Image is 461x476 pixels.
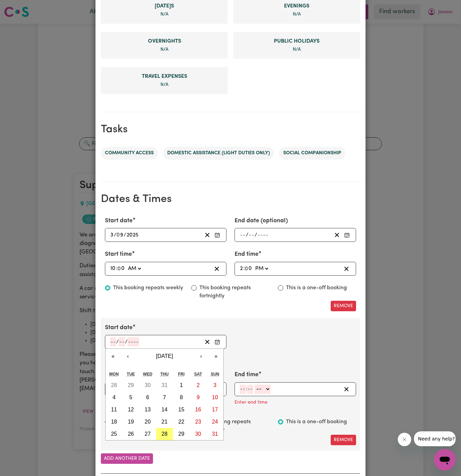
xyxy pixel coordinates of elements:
input: -- [119,337,125,346]
abbr: August 23, 2025 [195,419,201,425]
span: 0 [117,266,121,271]
span: not specified [160,83,169,87]
span: not specified [293,47,301,52]
span: 0 [116,232,120,238]
input: -- [248,230,255,240]
button: Enter Start date [213,230,222,240]
abbr: August 31, 2025 [212,431,218,437]
span: / [116,339,119,345]
button: Remove this date/time [331,435,356,445]
button: August 19, 2025 [123,416,139,428]
button: July 31, 2025 [156,379,173,391]
label: Start time [105,250,132,259]
abbr: July 29, 2025 [128,382,134,388]
span: not specified [160,47,169,52]
button: July 29, 2025 [123,379,139,391]
abbr: August 15, 2025 [178,407,184,412]
button: August 28, 2025 [156,428,173,440]
abbr: August 25, 2025 [111,431,117,437]
label: Start time [105,370,132,379]
abbr: August 27, 2025 [145,431,151,437]
button: August 30, 2025 [190,428,207,440]
h2: Tasks [101,123,360,136]
abbr: August 21, 2025 [161,419,168,425]
label: Start date [105,217,133,225]
abbr: Monday [109,372,119,377]
label: Start date [105,323,133,332]
abbr: August 8, 2025 [180,394,183,400]
label: End date (optional) [235,217,288,225]
button: Add another date [101,453,153,464]
abbr: August 9, 2025 [197,394,200,400]
button: August 26, 2025 [123,428,139,440]
abbr: August 18, 2025 [111,419,117,425]
label: End time [235,370,259,379]
input: -- [117,230,124,240]
button: August 20, 2025 [139,416,156,428]
abbr: August 14, 2025 [161,407,168,412]
iframe: Message from company [414,431,456,446]
button: Clear Start date [202,230,213,240]
span: : [246,386,247,392]
button: August 23, 2025 [190,416,207,428]
abbr: August 1, 2025 [180,382,183,388]
iframe: Button to launch messaging window [434,449,456,471]
abbr: August 5, 2025 [129,394,132,400]
input: -- [240,264,243,273]
span: : [243,266,245,272]
input: ---- [128,337,139,346]
button: « [106,349,120,364]
abbr: July 28, 2025 [111,382,117,388]
input: -- [110,264,116,273]
span: Travel Expense rate [106,72,222,81]
abbr: Friday [178,372,184,377]
li: Community access [101,147,158,160]
label: This is a one-off booking [286,284,347,292]
abbr: Tuesday [127,372,135,377]
input: ---- [257,230,269,240]
span: not specified [293,12,301,17]
button: August 15, 2025 [173,404,190,416]
span: / [125,339,128,345]
button: August 11, 2025 [106,404,123,416]
button: August 10, 2025 [206,391,223,404]
span: : [116,266,117,272]
button: August 29, 2025 [173,428,190,440]
abbr: August 11, 2025 [111,407,117,412]
abbr: August 16, 2025 [195,407,201,412]
abbr: August 2, 2025 [197,382,200,388]
button: August 21, 2025 [156,416,173,428]
button: ‹ [120,349,135,364]
button: August 2, 2025 [190,379,207,391]
button: August 16, 2025 [190,404,207,416]
span: [DATE] [156,353,173,359]
label: This booking repeats fortnightly [199,284,269,300]
button: July 30, 2025 [139,379,156,391]
p: Enter end time [235,399,267,406]
button: August 31, 2025 [206,428,223,440]
li: Social companionship [279,147,345,160]
button: August 24, 2025 [206,416,223,428]
abbr: Saturday [194,372,202,377]
button: August 6, 2025 [139,391,156,404]
p: Enter a start date [105,352,145,359]
h2: Dates & Times [101,193,360,206]
button: August 27, 2025 [139,428,156,440]
button: Enter End date (optional) [342,230,352,240]
span: / [246,232,248,238]
abbr: August 19, 2025 [128,419,134,425]
abbr: August 22, 2025 [178,419,184,425]
span: Evening rate [239,2,355,10]
button: › [194,349,208,364]
button: August 1, 2025 [173,379,190,391]
button: [DATE] [135,349,194,364]
button: Clear Start date [202,337,213,346]
button: July 28, 2025 [106,379,123,391]
span: Sunday rate [106,2,222,10]
span: / [114,232,116,238]
li: Domestic assistance (light duties only) [163,147,274,160]
input: -- [110,337,116,346]
abbr: August 28, 2025 [161,431,168,437]
button: August 5, 2025 [123,391,139,404]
